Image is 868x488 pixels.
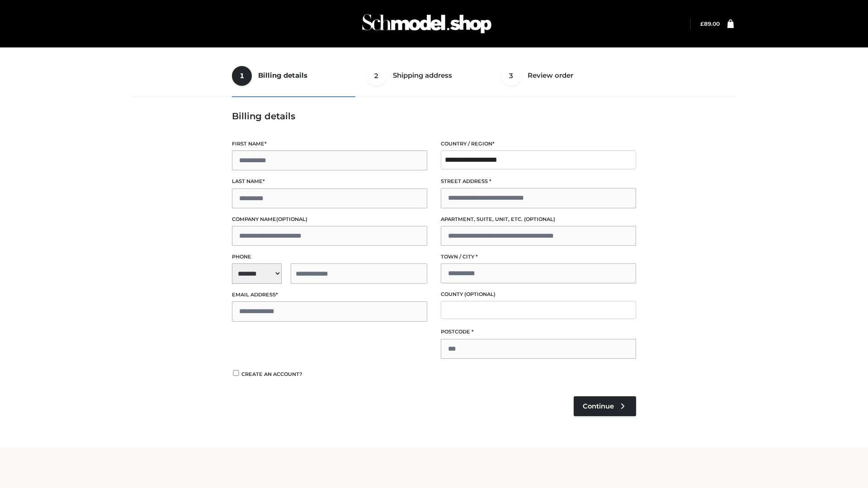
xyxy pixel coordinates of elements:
[232,253,427,261] label: Phone
[441,215,636,224] label: Apartment, suite, unit, etc.
[441,328,636,336] label: Postcode
[524,216,555,222] span: (optional)
[700,20,720,27] a: £89.00
[464,291,495,297] span: (optional)
[232,215,427,224] label: Company name
[441,177,636,186] label: Street address
[276,216,307,222] span: (optional)
[441,253,636,261] label: Town / City
[700,20,720,27] bdi: 89.00
[241,371,302,377] span: Create an account?
[232,370,240,376] input: Create an account?
[441,290,636,299] label: County
[583,402,614,410] span: Continue
[359,6,495,42] img: Schmodel Admin 964
[700,20,704,27] span: £
[232,177,427,186] label: Last name
[574,396,636,416] a: Continue
[232,140,427,148] label: First name
[232,291,427,299] label: Email address
[232,111,636,122] h3: Billing details
[441,140,636,148] label: Country / Region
